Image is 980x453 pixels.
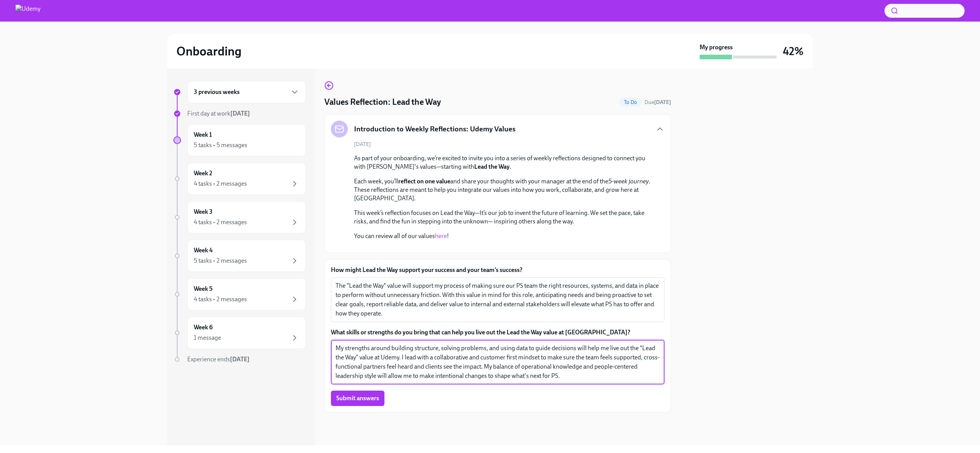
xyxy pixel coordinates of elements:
[194,218,247,226] div: 4 tasks • 2 messages
[336,344,660,381] textarea: My strengths around building structure, solving problems, and using data to guide decisions will ...
[474,163,510,170] strong: Lead the Way
[187,81,306,103] div: 3 previous weeks
[354,209,652,226] p: This week’s reflection focuses on Lead the Way—It’s our job to invent the future of learning. We ...
[176,44,242,59] h2: Onboarding
[194,246,213,255] h6: Week 4
[354,154,652,171] p: As part of your onboarding, we’re excited to invite you into a series of weekly reflections desig...
[173,278,306,310] a: Week 54 tasks • 2 messages
[194,257,247,265] div: 5 tasks • 2 messages
[331,328,665,337] label: What skills or strengths do you bring that can help you live out the Lead the Way value at [GEOGR...
[644,99,671,106] span: Due
[354,232,652,240] p: You can review all of our values !
[354,177,652,203] p: Each week, you’ll and share your thoughts with your manager at the end of the . These reflections...
[336,281,660,318] textarea: The "Lead the Way" value will support my process of making sure our PS team the right resources, ...
[187,110,250,117] span: First day at work
[194,131,212,139] h6: Week 1
[324,96,441,108] h4: Values Reflection: Lead the Way
[173,240,306,272] a: Week 45 tasks • 2 messages
[194,285,213,293] h6: Week 5
[173,163,306,195] a: Week 24 tasks • 2 messages
[354,124,515,134] h5: Introduction to Weekly Reflections: Udemy Values
[336,394,379,402] span: Submit answers
[194,323,213,332] h6: Week 6
[331,266,665,274] label: How might Lead the Way support your success and your team’s success?
[194,208,213,216] h6: Week 3
[194,180,247,188] div: 4 tasks • 2 messages
[435,232,447,240] a: here
[331,391,384,406] button: Submit answers
[173,109,306,118] a: First day at work[DATE]
[608,178,649,185] em: 5-week journey
[194,334,221,342] div: 1 message
[354,141,371,148] span: [DATE]
[654,99,671,106] strong: [DATE]
[230,110,250,117] strong: [DATE]
[398,178,450,185] strong: reflect on one value
[619,99,641,105] span: To Do
[194,88,240,96] h6: 3 previous weeks
[187,356,250,363] span: Experience ends
[230,356,250,363] strong: [DATE]
[783,44,804,58] h3: 42%
[194,169,212,178] h6: Week 2
[194,141,247,149] div: 5 tasks • 5 messages
[194,295,247,304] div: 4 tasks • 2 messages
[644,99,671,106] span: September 1st, 2025 10:00
[173,124,306,156] a: Week 15 tasks • 5 messages
[173,201,306,233] a: Week 34 tasks • 2 messages
[700,43,733,52] strong: My progress
[15,5,40,17] img: Udemy
[173,317,306,349] a: Week 61 message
